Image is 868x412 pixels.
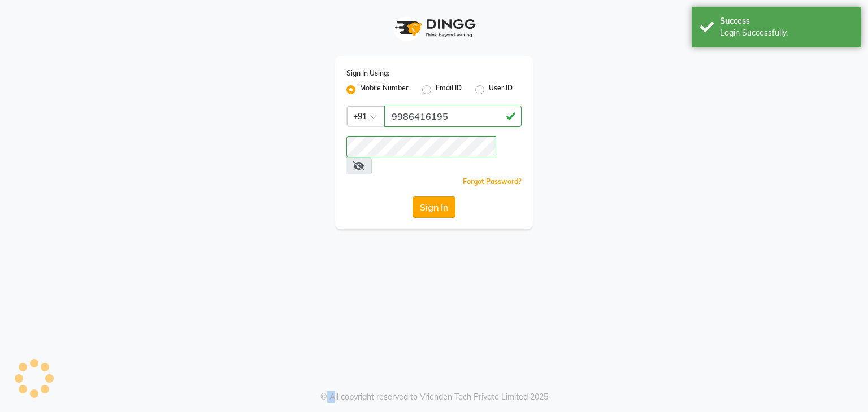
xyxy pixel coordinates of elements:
img: logo1.svg [389,11,479,45]
div: Success [720,15,853,27]
label: Email ID [436,83,462,97]
label: User ID [489,83,513,97]
input: Username [384,106,522,127]
label: Sign In Using: [346,68,389,78]
input: Username [346,136,496,157]
button: Sign In [413,196,455,218]
div: Login Successfully. [720,27,853,39]
a: Forgot Password? [463,177,522,186]
label: Mobile Number [360,83,409,97]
